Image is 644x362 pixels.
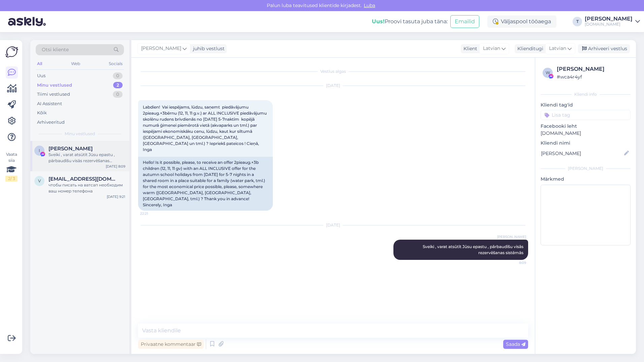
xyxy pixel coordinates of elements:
[549,45,566,52] span: Latvian
[541,110,631,120] input: Lisa tag
[113,72,123,79] div: 0
[372,18,385,25] b: Uus!
[541,91,631,97] div: Kliendi info
[113,91,123,98] div: 0
[506,341,525,347] span: Saada
[573,17,582,26] div: T
[65,131,95,137] span: Minu vestlused
[37,72,45,79] div: Uus
[541,150,623,157] input: Lisa nimi
[37,82,72,89] div: Minu vestlused
[141,45,181,52] span: [PERSON_NAME]
[70,59,82,68] div: Web
[487,16,556,28] div: Väljaspool tööaega
[36,59,43,68] div: All
[138,68,528,74] div: Vestlus algas
[49,176,119,182] span: verapastore@inbox.lv
[138,83,528,89] div: [DATE]
[585,16,633,22] div: [PERSON_NAME]
[143,104,268,152] span: Labdien! Vai iespējams, lūdzu, saņemt piedāvājumu 2pieaug.+3bērnu (12, 11, 11 g.v.) ar ALL INCLUS...
[450,15,479,28] button: Emailid
[541,130,631,137] p: [DOMAIN_NAME]
[37,100,62,107] div: AI Assistent
[362,2,377,8] span: Luba
[461,45,477,52] div: Klient
[113,82,123,89] div: 2
[541,140,631,147] p: Kliendi nimi
[585,16,640,27] a: [PERSON_NAME][DOMAIN_NAME]
[5,46,18,58] img: Askly Logo
[5,151,18,182] div: Vaata siia
[372,18,448,26] div: Proovi tasuta juba täna:
[501,260,526,265] span: 8:09
[5,176,18,182] div: 2 / 3
[42,46,69,53] span: Otsi kliente
[107,194,125,199] div: [DATE] 9:21
[37,91,70,98] div: Tiimi vestlused
[546,70,550,75] span: w
[107,59,124,68] div: Socials
[578,44,630,53] div: Arhiveeri vestlus
[49,182,125,194] div: чтобы писать на ватсап необходим ваш номер телефона
[541,176,631,183] p: Märkmed
[37,119,65,126] div: Arhiveeritud
[106,164,125,169] div: [DATE] 8:09
[557,65,629,73] div: [PERSON_NAME]
[37,110,47,116] div: Kõik
[140,211,165,216] span: 22:21
[541,165,631,172] div: [PERSON_NAME]
[138,340,204,349] div: Privaatne kommentaar
[483,45,500,52] span: Latvian
[190,45,225,52] div: juhib vestlust
[585,22,633,27] div: [DOMAIN_NAME]
[49,146,93,152] span: Inga Līviņa
[497,234,526,239] span: [PERSON_NAME]
[49,152,125,164] div: Sveiki , varat atsūtīt Jūsu epastu , pārbaudīšu visās rezervēšanas sistēmās
[138,157,273,211] div: Hello! Is it possible, please, to receive an offer 2pieaug.+3b children (12, 11, 11 gv) with an A...
[138,222,528,228] div: [DATE]
[541,101,631,109] p: Kliendi tag'id
[557,73,629,81] div: # wca4r4yf
[515,45,543,52] div: Klienditugi
[423,244,524,255] span: Sveiki , varat atsūtīt Jūsu epastu , pārbaudīšu visās rezervēšanas sistēmās
[39,148,40,153] span: I
[38,178,41,183] span: v
[541,123,631,130] p: Facebooki leht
